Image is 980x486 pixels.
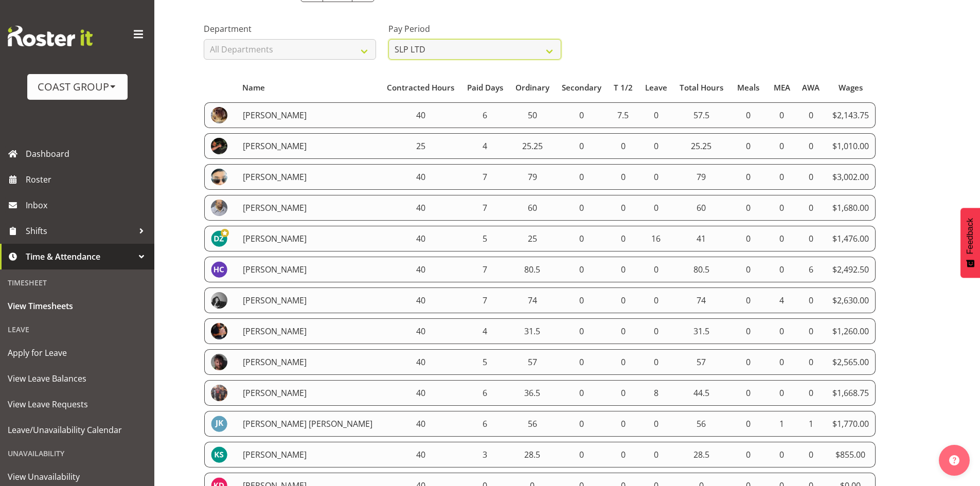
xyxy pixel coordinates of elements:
td: 40 [381,411,461,437]
td: $1,770.00 [826,411,876,437]
td: 0 [729,133,768,159]
td: $1,668.75 [826,380,876,406]
td: 0 [639,442,673,467]
td: [PERSON_NAME] [237,133,381,159]
td: 0 [796,349,826,375]
td: 4 [461,318,509,344]
img: daniel-zhou7496.jpg [211,230,227,247]
td: [PERSON_NAME] [PERSON_NAME] [237,411,381,437]
td: [PERSON_NAME] [237,257,381,282]
td: 0 [768,226,796,251]
td: $2,492.50 [826,257,876,282]
td: 40 [381,226,461,251]
td: 6 [461,411,509,437]
td: 28.5 [673,442,729,467]
td: 40 [381,287,461,313]
div: MEA [773,82,790,94]
td: $1,260.00 [826,318,876,344]
td: 60 [673,195,729,221]
td: 0 [556,195,608,221]
td: 0 [556,318,608,344]
div: AWA [802,82,820,94]
td: 0 [729,349,768,375]
td: $1,010.00 [826,133,876,159]
td: 1 [768,411,796,437]
span: Shifts [26,223,134,239]
td: 0 [796,164,826,190]
td: 0 [556,102,608,128]
td: 6 [461,102,509,128]
td: 0 [556,349,608,375]
td: 0 [768,102,796,128]
td: [PERSON_NAME] [237,318,381,344]
td: 0 [608,164,639,190]
td: [PERSON_NAME] [237,195,381,221]
td: 0 [556,411,608,437]
td: 0 [796,195,826,221]
td: 0 [556,226,608,251]
td: 25 [509,226,556,251]
td: 5 [461,349,509,375]
td: 0 [768,164,796,190]
td: 0 [639,349,673,375]
td: 0 [608,195,639,221]
div: Name [242,82,375,94]
td: 56 [509,411,556,437]
img: han-chaleerin10367.jpg [211,261,227,278]
td: 28.5 [509,442,556,467]
td: 0 [639,257,673,282]
td: [PERSON_NAME] [237,442,381,467]
td: 0 [796,226,826,251]
td: 16 [639,226,673,251]
td: 0 [768,380,796,406]
td: 0 [729,380,768,406]
td: 0 [556,133,608,159]
td: 0 [639,318,673,344]
td: 0 [639,102,673,128]
div: Timesheet [3,272,152,293]
td: 0 [556,442,608,467]
td: 0 [639,195,673,221]
td: 0 [729,102,768,128]
td: 31.5 [509,318,556,344]
td: 40 [381,442,461,467]
td: 0 [768,318,796,344]
img: joshua-keith-jackson2146.jpg [211,416,227,432]
span: View Leave Requests [8,397,147,412]
td: 3 [461,442,509,467]
img: jack-brewer28ac685c70e71ff79742fefa9a808932.png [211,323,227,339]
td: 57 [509,349,556,375]
td: 0 [729,411,768,437]
td: $1,476.00 [826,226,876,251]
td: 0 [608,380,639,406]
img: kent-stevens10978.jpg [211,446,227,463]
span: View Unavailability [8,469,147,484]
span: View Timesheets [8,298,147,314]
td: 40 [381,349,461,375]
img: coel-phillips75804c3b35f37dbbd88675c55268b4da.png [211,200,227,216]
div: Total Hours [679,82,724,94]
td: 40 [381,164,461,190]
td: 79 [673,164,729,190]
td: 0 [796,318,826,344]
span: Apply for Leave [8,345,147,361]
a: View Leave Requests [3,391,152,417]
td: 74 [673,287,729,313]
a: View Leave Balances [3,366,152,391]
td: 0 [768,133,796,159]
td: 4 [768,287,796,313]
td: [PERSON_NAME] [237,380,381,406]
td: 0 [639,411,673,437]
td: 40 [381,257,461,282]
td: 0 [729,164,768,190]
td: 56 [673,411,729,437]
td: 0 [729,287,768,313]
td: 0 [608,442,639,467]
td: $1,680.00 [826,195,876,221]
img: aaron-grant454b22c01f25b3c339245abd24dca433.png [211,107,227,123]
td: 25.25 [509,133,556,159]
span: View Leave Balances [8,371,147,386]
td: $3,002.00 [826,164,876,190]
td: 0 [556,164,608,190]
a: View Timesheets [3,293,152,319]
